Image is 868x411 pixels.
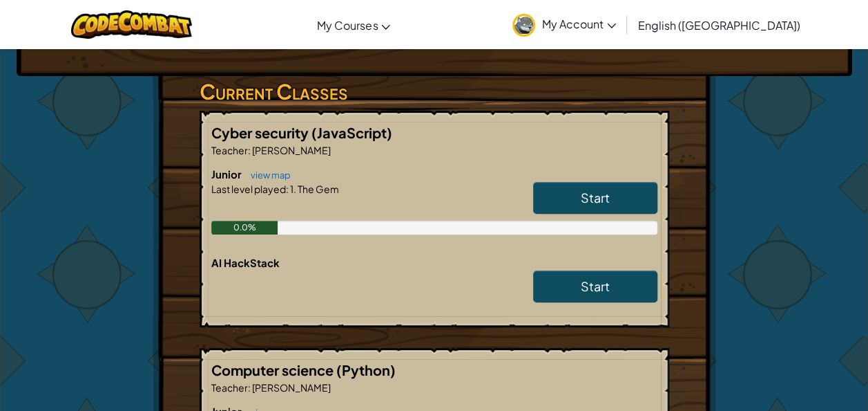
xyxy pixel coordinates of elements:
div: 0.0% [211,221,278,235]
span: (JavaScript) [311,124,392,141]
span: The Gem [296,183,339,195]
span: 1. [289,183,296,195]
span: (Python) [336,361,396,378]
span: Last level played [211,183,286,195]
span: : [248,381,251,394]
img: CodeCombat logo [71,10,192,39]
span: [PERSON_NAME] [251,381,331,394]
h3: Current Classes [200,76,669,107]
a: English ([GEOGRAPHIC_DATA]) [631,6,807,44]
span: : [286,183,289,195]
a: My Courses [310,6,397,44]
span: Junior [211,167,244,181]
img: avatar [512,14,535,37]
span: My Courses [317,18,378,33]
span: Teacher [211,144,248,156]
span: My Account [542,17,616,31]
span: Cyber security [211,124,311,141]
span: [PERSON_NAME] [251,144,331,156]
a: Start [533,271,657,302]
span: AI HackStack [211,256,280,269]
span: Teacher [211,381,248,394]
span: Start [581,278,610,294]
span: English ([GEOGRAPHIC_DATA]) [638,18,800,33]
span: Computer science [211,361,336,378]
span: : [248,144,251,156]
a: view map [244,170,291,181]
a: My Account [505,3,623,46]
span: Start [581,190,610,205]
